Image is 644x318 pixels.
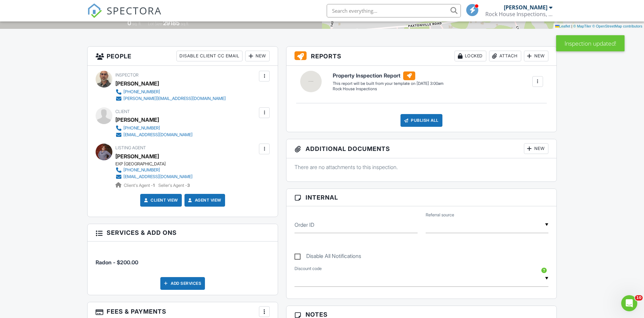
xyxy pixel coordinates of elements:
div: Rock House Inspections, LLC. [485,11,552,17]
span: 10 [635,295,643,301]
li: Service: Radon [96,247,270,271]
span: sq.ft. [181,21,189,26]
div: 29185 [163,19,180,26]
span: Seller's Agent - [158,183,190,188]
div: EXP [GEOGRAPHIC_DATA] [115,161,198,167]
a: [PERSON_NAME][EMAIL_ADDRESS][DOMAIN_NAME] [115,95,226,102]
span: Client's Agent - [124,183,156,188]
div: [PHONE_NUMBER] [123,89,160,95]
a: [EMAIL_ADDRESS][DOMAIN_NAME] [115,173,193,180]
a: [PHONE_NUMBER] [115,89,226,95]
span: Listing Agent [115,145,146,150]
div: New [524,51,548,61]
div: Locked [454,51,486,61]
a: [PHONE_NUMBER] [115,167,193,173]
label: Disable All Notifications [294,253,361,261]
div: [EMAIL_ADDRESS][DOMAIN_NAME] [123,174,193,179]
div: [PHONE_NUMBER] [123,125,160,131]
span: Lot Size [148,21,162,26]
a: [PERSON_NAME] [115,151,159,161]
div: New [245,51,270,61]
div: Rock House Inspections [333,86,443,92]
div: [PERSON_NAME][EMAIL_ADDRESS][DOMAIN_NAME] [123,96,226,101]
h3: People [88,47,278,66]
p: There are no attachments to this inspection. [294,163,548,171]
h3: Reports [286,47,556,66]
label: Discount code [294,266,322,272]
h3: Services & Add ons [88,224,278,242]
div: Disable Client CC Email [176,51,243,61]
div: [PERSON_NAME] [504,4,547,11]
label: Referral source [426,212,454,218]
div: This report will be built from your template on [DATE] 3:00am [333,81,443,86]
iframe: Intercom live chat [621,295,637,311]
span: sq. ft. [132,21,142,26]
a: Agent View [187,197,221,204]
a: Leaflet [555,24,570,28]
h3: Internal [286,189,556,206]
div: [PERSON_NAME] [115,78,159,89]
a: SPECTORA [87,9,162,23]
div: Add Services [160,277,205,290]
div: 0 [127,19,131,26]
span: | [571,24,572,28]
div: Attach [489,51,521,61]
label: Order ID [294,221,314,228]
a: © MapTiler [573,24,591,28]
a: Client View [143,197,178,204]
a: [EMAIL_ADDRESS][DOMAIN_NAME] [115,131,193,138]
a: [PHONE_NUMBER] [115,125,193,131]
span: Client [115,109,130,114]
strong: 3 [187,183,190,188]
div: [PHONE_NUMBER] [123,167,160,173]
span: Inspector [115,72,139,77]
div: New [524,143,548,154]
strong: 1 [153,183,155,188]
h6: Property Inspection Report [333,71,443,80]
img: The Best Home Inspection Software - Spectora [87,3,102,18]
span: Radon - $200.00 [96,259,138,266]
div: Publish All [400,114,442,127]
div: [PERSON_NAME] [115,115,159,125]
div: [EMAIL_ADDRESS][DOMAIN_NAME] [123,132,193,138]
h3: Additional Documents [286,139,556,158]
input: Search everything... [327,4,461,17]
span: SPECTORA [107,3,162,17]
div: Inspection updated! [556,35,625,51]
a: © OpenStreetMap contributors [592,24,642,28]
